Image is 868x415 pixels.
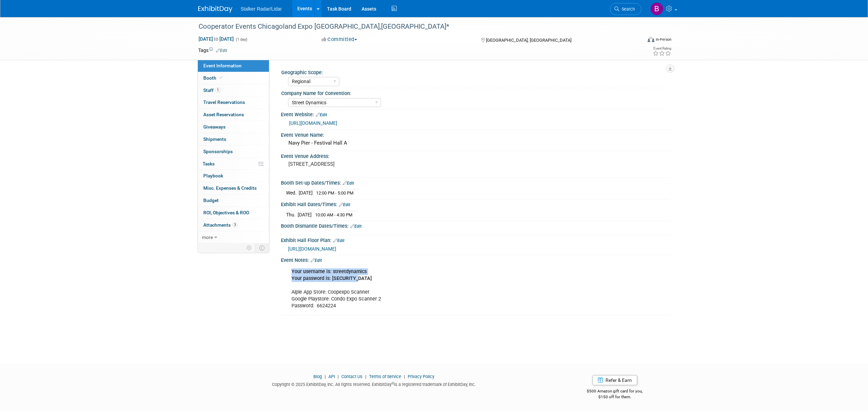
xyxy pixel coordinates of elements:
[286,189,299,197] td: Wed.
[392,381,394,385] sup: ®
[281,178,670,187] div: Booth Set-up Dates/Times:
[198,219,269,231] a: Attachments3
[343,181,354,186] a: Edit
[316,112,327,117] a: Edit
[198,146,269,158] a: Sponsorships
[281,199,670,208] div: Exhibit Hall Dates/Times:
[198,380,550,388] div: Copyright © 2025 ExhibitDay, Inc. All rights reserved. ExhibitDay is a registered trademark of Ex...
[287,265,595,313] div: Alple App Store: Coopexpo Scanner Google Playstore: Condo Expo Scanner 2 Password: 6624224
[298,211,312,218] td: [DATE]
[203,161,215,166] span: Tasks
[202,235,213,240] span: more
[203,198,219,203] span: Budget
[291,276,372,281] b: Your password is: [SECURITY_DATA]
[198,36,234,42] span: [DATE] [DATE]
[408,374,434,379] a: Privacy Policy
[203,222,238,228] span: Attachments
[198,96,269,108] a: Travel Reservations
[289,120,337,126] a: [URL][DOMAIN_NAME]
[364,374,368,379] span: |
[198,231,269,243] a: more
[215,88,220,93] span: 1
[333,238,344,243] a: Edit
[219,76,223,80] i: Booth reservation complete
[203,136,226,142] span: Shipments
[216,48,227,53] a: Edit
[336,374,340,379] span: |
[560,394,670,400] div: $150 off for them.
[653,47,671,50] div: Event Rating
[203,88,220,93] span: Staff
[655,37,672,42] div: In-Person
[299,189,313,197] td: [DATE]
[198,133,269,145] a: Shipments
[203,124,226,130] span: Giveaways
[601,36,672,46] div: Event Format
[315,212,352,217] span: 10:00 AM - 4:30 PM
[341,374,363,379] a: Contact Us
[235,37,247,42] span: (1 day)
[198,207,269,219] a: ROI, Objectives & ROO
[281,109,670,118] div: Event Website:
[198,170,269,182] a: Playbook
[286,211,298,218] td: Thu.
[203,63,242,68] span: Event Information
[650,2,663,15] img: Brooke Journet
[281,235,670,244] div: Exhibit Hall Floor Plan:
[203,75,224,81] span: Booth
[203,185,257,191] span: Misc. Expenses & Credits
[313,374,322,379] a: Blog
[203,173,223,178] span: Playbook
[203,149,233,154] span: Sponsorships
[198,6,232,13] img: ExhibitDay
[648,37,654,42] img: Format-Inperson.png
[281,221,670,230] div: Booth Dismantle Dates/Times:
[198,60,269,72] a: Event Information
[328,374,335,379] a: API
[560,384,670,400] div: $500 Amazon gift card for you,
[281,255,670,264] div: Event Notes:
[203,210,249,215] span: ROI, Objectives & ROO
[198,158,269,170] a: Tasks
[232,222,238,227] span: 3
[592,375,637,385] a: Refer & Earn
[198,84,269,96] a: Staff1
[402,374,407,379] span: |
[198,72,269,84] a: Booth
[281,67,667,76] div: Geographic Scope:
[213,36,219,42] span: to
[198,195,269,206] a: Budget
[198,121,269,133] a: Giveaways
[198,182,269,194] a: Misc. Expenses & Credits
[339,202,350,207] a: Edit
[241,6,282,12] span: Stalker Radar/Lidar
[619,6,635,12] span: Search
[255,243,269,252] td: Toggle Event Tabs
[316,190,353,196] span: 12:00 PM - 5:00 PM
[288,246,336,252] a: [URL][DOMAIN_NAME]
[323,374,327,379] span: |
[610,3,641,15] a: Search
[288,161,435,167] pre: [STREET_ADDRESS]
[198,47,227,54] td: Tags
[486,38,571,43] span: [GEOGRAPHIC_DATA], [GEOGRAPHIC_DATA]
[369,374,401,379] a: Terms of Service
[286,138,665,148] div: Navy Pier - Festival Hall A
[319,36,360,43] button: Committed
[203,112,244,117] span: Asset Reservations
[281,151,670,160] div: Event Venue Address:
[196,21,631,33] div: Cooperator Events Chicagoland Expo [GEOGRAPHIC_DATA],[GEOGRAPHIC_DATA]*
[350,224,362,229] a: Edit
[281,88,667,97] div: Company Name for Convention:
[311,258,322,263] a: Edit
[203,99,245,105] span: Travel Reservations
[291,269,367,275] b: Your username is: streetdynamics
[281,130,670,138] div: Event Venue Name:
[243,243,255,252] td: Personalize Event Tab Strip
[198,109,269,121] a: Asset Reservations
